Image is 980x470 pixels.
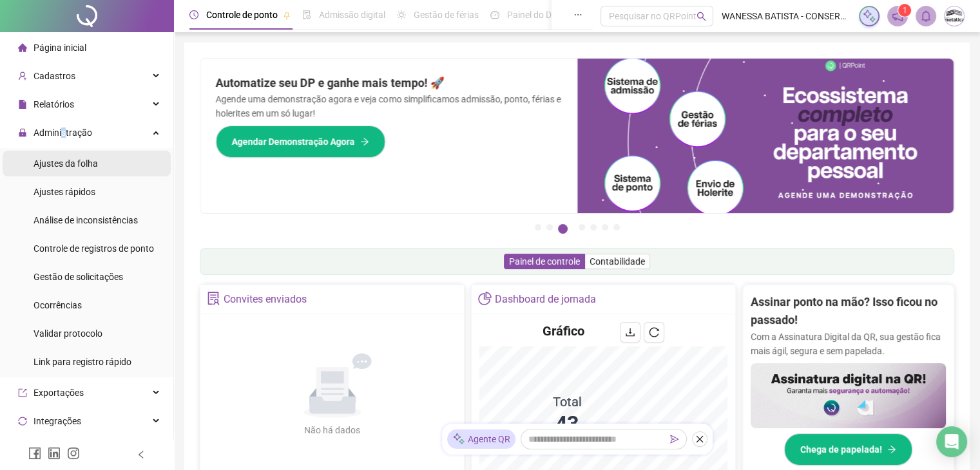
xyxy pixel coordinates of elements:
span: download [625,327,635,337]
span: close [695,435,704,444]
span: sun [397,10,406,19]
span: file [18,100,27,109]
span: export [18,388,27,397]
span: Página inicial [34,42,86,53]
span: left [137,450,146,459]
span: Painel do DP [507,10,557,20]
span: Análise de inconsistências [34,215,138,225]
span: clock-circle [189,10,198,19]
span: linkedin [48,447,61,460]
span: instagram [67,447,80,460]
img: 17951 [945,6,964,26]
span: Relatórios [34,99,74,109]
span: Exportações [34,388,84,398]
span: Controle de registros de ponto [34,243,154,254]
h2: Assinar ponto na mão? Isso ficou no passado! [751,293,946,330]
div: Dashboard de jornada [495,288,596,310]
button: 4 [579,224,585,230]
span: Contabilidade [590,256,645,267]
span: ellipsis [573,10,582,19]
span: Integrações [34,416,81,426]
span: Chega de papelada! [800,442,882,456]
h4: Gráfico [543,322,584,340]
span: user-add [18,71,27,80]
span: Ajustes rápidos [34,187,95,197]
button: Agendar Demonstração Agora [216,126,385,158]
span: WANESSA BATISTA - CONSERV METALICA ENGENHARIA LTDA [721,9,851,23]
span: pushpin [283,12,291,19]
button: 6 [602,224,608,230]
span: pie-chart [478,292,492,305]
span: facebook [28,447,41,460]
span: Admissão digital [319,10,385,20]
p: Agende uma demonstração agora e veja como simplificamos admissão, ponto, férias e holerites em um... [216,92,562,120]
span: Painel de controle [509,256,580,267]
span: sync [18,417,27,426]
span: arrow-right [887,445,896,454]
sup: 1 [898,4,911,17]
span: lock [18,128,27,137]
button: 7 [613,224,620,230]
div: Convites enviados [224,288,307,310]
span: home [18,43,27,52]
span: solution [207,292,220,305]
div: Agente QR [447,429,515,449]
span: Gestão de solicitações [34,272,123,282]
span: reload [649,327,659,337]
span: search [697,12,706,21]
div: Não há dados [273,423,392,437]
span: Agendar Demonstração Agora [232,135,355,149]
span: 1 [903,6,907,15]
button: 5 [590,224,597,230]
img: sparkle-icon.fc2bf0ac1784a2077858766a79e2daf3.svg [862,9,876,23]
span: Gestão de férias [414,10,479,20]
button: Chega de papelada! [784,433,912,465]
span: Ocorrências [34,300,82,310]
div: Open Intercom Messenger [936,426,967,457]
span: bell [920,10,932,22]
img: sparkle-icon.fc2bf0ac1784a2077858766a79e2daf3.svg [452,433,465,446]
span: Cadastros [34,71,75,81]
img: banner%2Fd57e337e-a0d3-4837-9615-f134fc33a8e6.png [577,59,954,213]
span: Ajustes da folha [34,158,98,169]
span: Link para registro rápido [34,357,131,367]
p: Com a Assinatura Digital da QR, sua gestão fica mais ágil, segura e sem papelada. [751,330,946,358]
span: Controle de ponto [206,10,278,20]
span: arrow-right [360,137,369,146]
h2: Automatize seu DP e ganhe mais tempo! 🚀 [216,74,562,92]
span: dashboard [490,10,499,19]
button: 1 [535,224,541,230]
img: banner%2F02c71560-61a6-44d4-94b9-c8ab97240462.png [751,363,946,428]
span: file-done [302,10,311,19]
span: Validar protocolo [34,328,102,339]
span: notification [892,10,903,22]
button: 3 [558,224,568,234]
button: 2 [546,224,553,230]
span: Administração [34,127,92,138]
span: send [670,435,679,444]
